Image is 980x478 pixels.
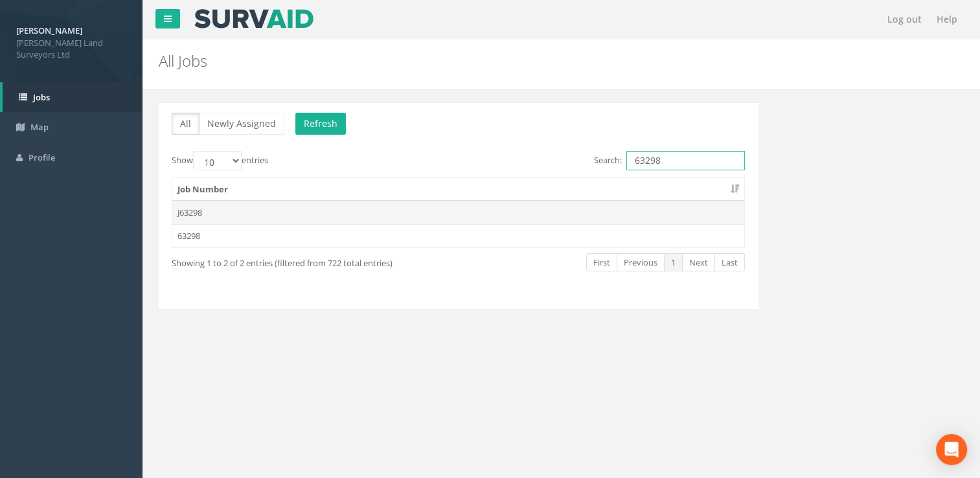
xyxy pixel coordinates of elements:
[172,224,744,247] td: 63298
[626,151,745,170] input: Search:
[714,253,745,272] a: Last
[936,434,967,465] div: Open Intercom Messenger
[172,113,199,135] button: All
[33,91,50,103] span: Jobs
[28,152,55,163] span: Profile
[30,121,49,133] span: Map
[172,201,744,224] td: J63298
[664,253,683,272] a: 1
[594,151,745,170] label: Search:
[586,253,617,272] a: First
[159,52,826,69] h2: All Jobs
[172,178,744,201] th: Job Number: activate to sort column ascending
[199,113,284,135] button: Newly Assigned
[295,113,346,135] button: Refresh
[16,37,126,61] span: [PERSON_NAME] Land Surveyors Ltd
[193,151,242,170] select: Showentries
[16,25,82,36] strong: [PERSON_NAME]
[172,252,399,269] div: Showing 1 to 2 of 2 entries (filtered from 722 total entries)
[172,151,268,170] label: Show entries
[16,21,126,61] a: [PERSON_NAME] [PERSON_NAME] Land Surveyors Ltd
[617,253,665,272] a: Previous
[3,82,142,113] a: Jobs
[682,253,715,272] a: Next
